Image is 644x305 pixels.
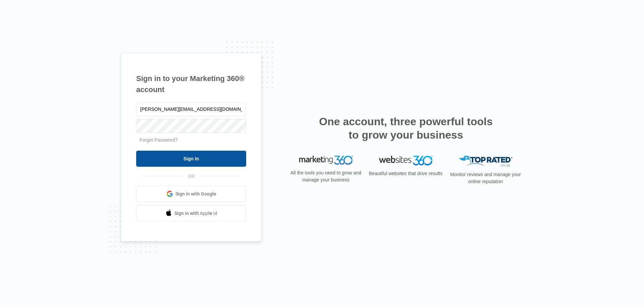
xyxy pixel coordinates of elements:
p: Beautiful websites that drive results [368,170,443,177]
a: Sign in with Google [136,186,246,202]
input: Sign In [136,151,246,167]
span: Sign in with Apple Id [174,210,217,217]
h1: Sign in to your Marketing 360® account [136,73,246,95]
p: All the tools you need to grow and manage your business [288,170,364,184]
input: Email [136,102,246,116]
span: OR [183,173,200,180]
img: Marketing 360 [299,156,353,165]
a: Sign in with Apple Id [136,205,246,221]
img: Websites 360 [379,156,433,165]
span: Sign in with Google [175,190,216,198]
h2: One account, three powerful tools to grow your business [317,115,495,142]
a: Forgot Password? [140,137,178,143]
p: Monitor reviews and manage your online reputation [448,171,523,185]
img: Top Rated Local [459,156,513,167]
